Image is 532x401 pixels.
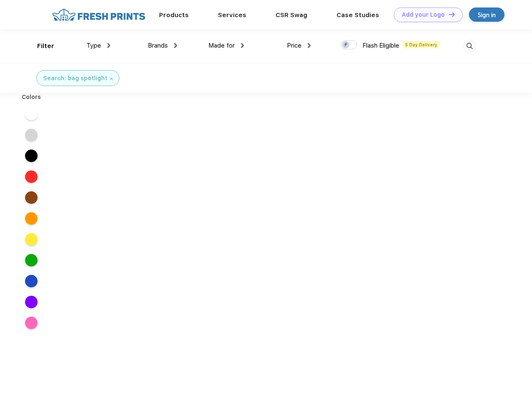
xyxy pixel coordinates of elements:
[50,8,148,22] img: fo%20logo%202.webp
[174,43,177,48] img: dropdown.png
[107,43,110,48] img: dropdown.png
[403,41,440,48] span: 5 Day Delivery
[159,11,189,19] a: Products
[148,42,168,49] span: Brands
[287,42,301,49] span: Price
[449,12,455,17] img: DT
[469,8,504,22] a: Sign in
[15,93,48,102] div: Colors
[463,39,476,53] img: desktop_search.svg
[86,42,101,49] span: Type
[241,43,244,48] img: dropdown.png
[478,10,496,20] div: Sign in
[208,42,235,49] span: Made for
[110,77,113,80] img: filter_cancel.svg
[43,74,107,83] div: Search: bag spotlight
[37,41,54,51] div: Filter
[308,43,311,48] img: dropdown.png
[402,11,445,18] div: Add your Logo
[362,42,399,49] span: Flash Eligible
